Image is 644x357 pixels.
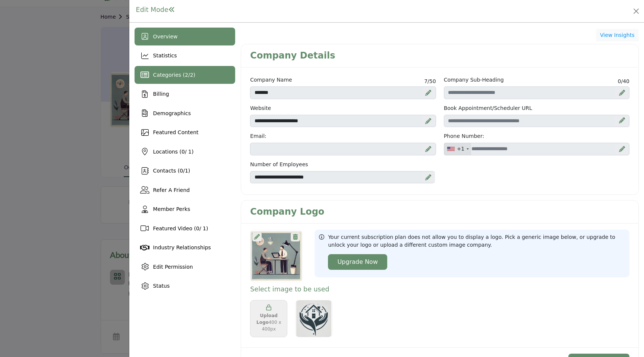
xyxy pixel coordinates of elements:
[295,300,332,337] img: AHMA-WA Logo
[153,187,190,193] span: Refer A Friend
[153,149,194,155] span: Locations ( / 1)
[153,110,191,116] span: Demographics
[250,50,335,61] h2: Company Details
[185,168,188,174] span: 1
[153,72,195,78] span: Categories ( / )
[190,72,193,78] span: 2
[153,244,211,250] span: Industry Relationships
[180,168,183,174] span: 0
[185,72,188,78] span: 2
[250,171,434,184] select: Select number of employees
[181,149,185,155] span: 0
[618,78,621,84] span: 0
[250,206,324,217] h3: Company Logo
[153,53,177,59] span: Statistics
[250,285,629,293] h3: Select image to be used
[444,115,629,127] input: Schedular link
[136,6,175,14] h1: Edit Mode
[153,206,190,212] span: Member Perks
[424,78,436,85] span: /50
[596,29,639,42] button: View Insights
[444,143,471,155] div: United States: +1
[250,132,266,140] label: Email:
[444,86,629,99] input: Enter Company Sub-Heading
[457,145,465,153] div: +1
[153,34,178,40] span: Overview
[444,132,484,140] label: Phone Number:
[250,300,287,337] a: Upload Logo400 x 400px
[250,161,436,168] label: Number of Employees
[153,264,193,270] span: Edit Permission
[328,233,625,249] p: Your current subscription plan does not allow you to display a logo. Pick a generic image below, ...
[250,86,436,99] input: Enter Company name
[250,104,271,112] label: Website
[250,76,292,84] label: Company Name
[444,143,629,155] input: Office Number
[196,225,199,231] span: 0
[618,78,629,85] span: /40
[328,254,387,270] button: Upgrade Now
[153,168,190,174] span: Contacts ( / )
[153,129,199,135] span: Featured Content
[631,6,641,16] button: Close
[153,91,169,97] span: Billing
[293,298,335,339] label: Select Image Logo Options_4
[619,117,625,125] a: Upgrade Scheduler
[444,76,504,84] label: Company Sub-Heading
[253,312,284,332] span: Upload Logo
[250,115,436,127] input: Enter company website
[250,143,436,155] input: Email Address
[262,320,281,332] strong: 400 x 400px
[153,225,208,231] span: Featured Video ( / 1)
[444,104,532,112] label: Book Appointment/Scheduler URL
[153,283,170,289] span: Status
[424,78,427,84] span: 7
